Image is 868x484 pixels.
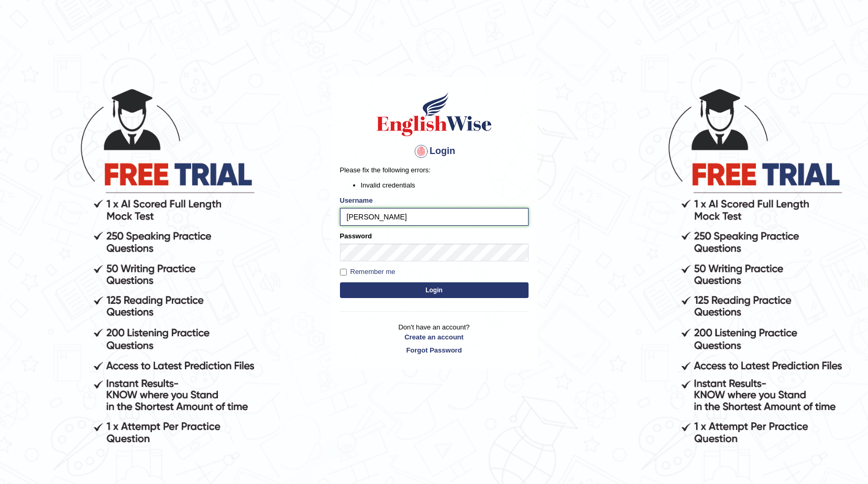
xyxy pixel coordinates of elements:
p: Don't have an account? [340,322,529,355]
label: Remember me [340,267,395,277]
label: Username [340,195,373,205]
p: Please fix the following errors: [340,165,529,175]
img: Logo of English Wise sign in for intelligent practice with AI [375,91,494,138]
button: Login [340,282,529,298]
input: Remember me [340,269,347,276]
a: Create an account [340,332,529,342]
label: Password [340,231,372,241]
h4: Login [340,143,529,160]
li: Invalid credentials [361,180,529,190]
a: Forgot Password [340,345,529,355]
